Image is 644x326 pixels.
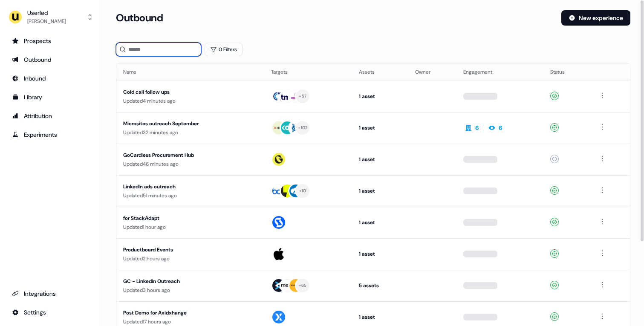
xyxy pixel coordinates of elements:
div: LinkedIn ads outreach [123,182,257,191]
button: New experience [561,10,630,26]
div: Experiments [12,130,90,139]
div: + 57 [299,92,306,100]
div: 1 asset [359,313,401,321]
div: 1 asset [359,155,401,164]
div: GC - Linkedin Outreach [123,277,257,286]
div: Userled [27,9,66,17]
div: Settings [12,308,90,317]
a: Go to templates [7,90,95,104]
th: Name [116,63,264,81]
div: 5 assets [359,281,401,290]
a: Go to attribution [7,109,95,123]
a: Go to integrations [7,287,95,300]
div: 1 asset [359,124,401,132]
div: Attribution [12,112,90,120]
div: [PERSON_NAME] [27,17,66,26]
a: Go to experiments [7,128,95,141]
div: Updated 3 hours ago [123,286,257,294]
a: Go to prospects [7,34,95,48]
div: Outbound [12,55,90,64]
h3: Outbound [116,12,163,24]
th: Owner [408,63,456,81]
div: Inbound [12,74,90,83]
div: GoCardless Procurement Hub [123,151,257,159]
a: Go to outbound experience [7,53,95,66]
div: 6 [475,124,479,132]
div: Prospects [12,37,90,45]
div: 1 asset [359,250,401,258]
div: Integrations [12,289,90,298]
div: Updated 2 hours ago [123,254,257,263]
a: Go to integrations [7,306,95,319]
div: Updated 4 minutes ago [123,97,257,105]
div: for StackAdapt [123,214,257,222]
a: Go to Inbound [7,72,95,85]
div: 1 asset [359,92,401,101]
div: 6 [499,124,502,132]
th: Engagement [456,63,543,81]
div: 1 asset [359,218,401,227]
div: Updated 51 minutes ago [123,191,257,200]
div: + 102 [298,124,307,132]
div: Updated 1 hour ago [123,223,257,231]
button: Userled[PERSON_NAME] [7,7,95,27]
div: + 10 [299,187,306,195]
button: 0 Filters [205,43,243,56]
th: Targets [264,63,352,81]
div: Updated 32 minutes ago [123,128,257,137]
th: Status [543,63,590,81]
th: Assets [352,63,408,81]
div: Post Demo for Axidxhange [123,309,257,317]
div: + 65 [299,282,307,289]
div: Library [12,93,90,101]
div: Updated 46 minutes ago [123,160,257,168]
div: Updated 17 hours ago [123,317,257,326]
div: 1 asset [359,187,401,195]
div: Productboard Events [123,245,257,254]
div: Microsites outreach September [123,119,257,128]
div: Cold call follow ups [123,88,257,96]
